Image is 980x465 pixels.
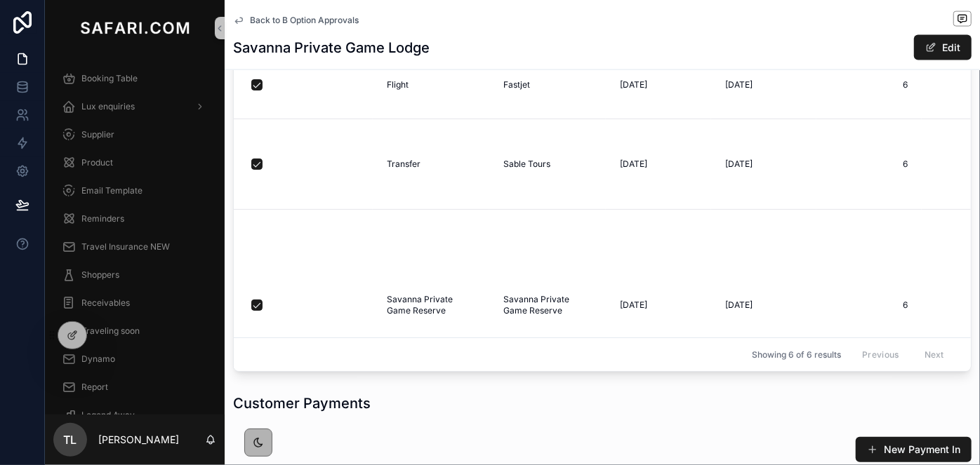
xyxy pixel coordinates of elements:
[53,94,216,119] a: Lux enquiries
[81,129,114,140] span: Supplier
[53,206,216,231] a: Reminders
[81,382,108,393] span: Report
[53,66,216,91] a: Booking Table
[81,297,130,309] span: Receivables
[45,56,225,415] div: scrollable content
[81,157,113,168] span: Product
[620,79,647,90] span: [DATE]
[53,375,216,400] a: Report
[250,15,359,26] span: Back to B Option Approvals
[387,294,475,316] span: Savanna Private Game Reserve
[725,79,753,90] span: [DATE]
[503,294,592,316] span: Savanna Private Game Reserve
[81,353,115,365] span: Dynamo
[830,159,908,170] span: 6
[53,290,216,316] a: Receivables
[620,159,647,170] span: [DATE]
[53,318,216,344] a: Traveling soon
[81,325,140,337] span: Traveling soon
[81,241,170,252] span: Travel Insurance NEW
[81,213,124,224] span: Reminders
[81,73,138,84] span: Booking Table
[856,437,972,462] button: New Payment In
[830,79,908,90] span: 6
[53,262,216,288] a: Shoppers
[81,269,119,281] span: Shoppers
[725,299,753,311] span: [DATE]
[752,349,841,360] span: Showing 6 of 6 results
[233,15,359,26] a: Back to B Option Approvals
[387,159,421,170] span: Transfer
[503,79,530,90] span: Fastjet
[387,79,409,90] span: Flight
[77,17,192,39] img: App logo
[53,150,216,175] a: Product
[233,394,371,414] h1: Customer Payments
[53,122,216,147] a: Supplier
[53,346,216,372] a: Dynamo
[81,410,135,421] span: Legend Away
[620,299,647,311] span: [DATE]
[233,38,430,58] h1: Savanna Private Game Lodge
[725,159,753,170] span: [DATE]
[53,403,216,428] a: Legend Away
[53,234,216,260] a: Travel Insurance NEW
[53,178,216,203] a: Email Template
[64,431,77,448] span: TL
[503,159,550,170] span: Sable Tours
[81,185,143,196] span: Email Template
[81,101,135,112] span: Lux enquiries
[830,299,908,311] span: 6
[914,35,972,60] button: Edit
[98,433,179,447] p: [PERSON_NAME]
